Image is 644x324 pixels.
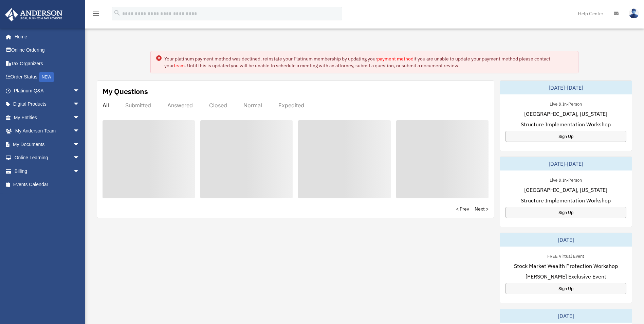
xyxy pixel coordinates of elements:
[524,110,607,118] span: [GEOGRAPHIC_DATA], [US_STATE]
[209,102,227,109] div: Closed
[526,272,606,281] span: [PERSON_NAME] Exclusive Event
[505,207,626,218] a: Sign Up
[73,111,87,125] span: arrow_drop_down
[3,8,65,21] img: Anderson Advisors Platinum Portal
[125,102,151,109] div: Submitted
[521,196,611,204] span: Structure Implementation Workshop
[5,97,90,111] a: Digital Productsarrow_drop_down
[5,57,90,70] a: Tax Organizers
[5,111,90,124] a: My Entitiesarrow_drop_down
[92,10,100,18] i: menu
[542,252,590,259] div: FREE Virtual Event
[514,262,618,270] span: Stock Market Wealth Protection Workshop
[475,205,489,212] a: Next >
[5,138,90,151] a: My Documentsarrow_drop_down
[505,131,626,142] a: Sign Up
[5,43,90,57] a: Online Ordering
[500,157,632,170] div: [DATE]-[DATE]
[5,124,90,138] a: My Anderson Teamarrow_drop_down
[544,100,587,107] div: Live & In-Person
[629,8,639,18] img: User Pic
[164,55,573,69] div: Your platinum payment method was declined, reinstate your Platinum membership by updating your if...
[39,72,54,82] div: NEW
[524,186,607,194] span: [GEOGRAPHIC_DATA], [US_STATE]
[73,138,87,151] span: arrow_drop_down
[103,86,148,96] div: My Questions
[92,12,100,18] a: menu
[113,9,121,17] i: search
[456,205,469,212] a: < Prev
[5,178,90,192] a: Events Calendar
[243,102,262,109] div: Normal
[377,56,413,62] a: payment method
[500,309,632,323] div: [DATE]
[500,81,632,94] div: [DATE]-[DATE]
[167,102,193,109] div: Answered
[73,164,87,178] span: arrow_drop_down
[521,120,611,128] span: Structure Implementation Workshop
[500,233,632,247] div: [DATE]
[278,102,304,109] div: Expedited
[73,124,87,138] span: arrow_drop_down
[5,84,90,97] a: Platinum Q&Aarrow_drop_down
[103,102,109,109] div: All
[73,84,87,98] span: arrow_drop_down
[73,97,87,111] span: arrow_drop_down
[5,30,87,43] a: Home
[5,151,90,165] a: Online Learningarrow_drop_down
[544,176,587,183] div: Live & In-Person
[73,151,87,165] span: arrow_drop_down
[5,70,90,84] a: Order StatusNEW
[5,164,90,178] a: Billingarrow_drop_down
[174,62,185,69] a: team
[505,283,626,294] a: Sign Up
